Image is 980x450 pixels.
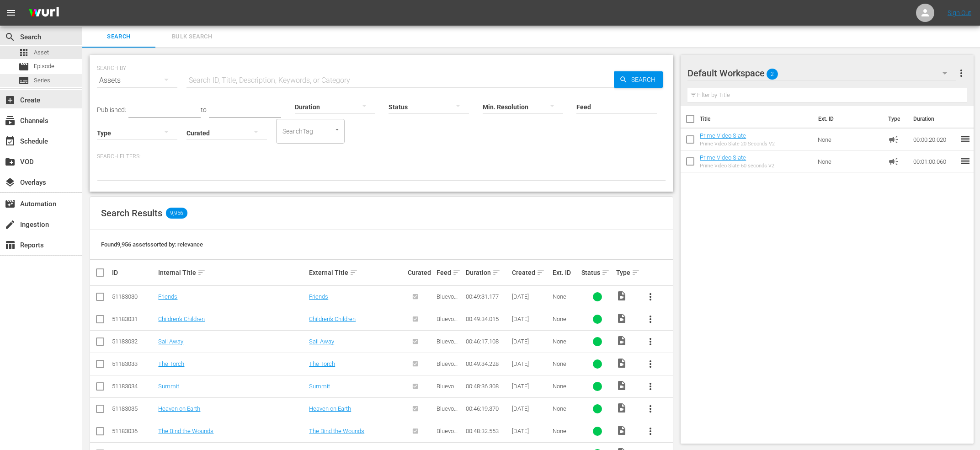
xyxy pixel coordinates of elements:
[158,316,205,322] a: Children's Children
[553,338,579,345] div: None
[5,177,16,188] span: Overlays
[700,154,746,161] a: Prime Video Slate
[18,47,29,58] span: Asset
[512,267,550,278] div: Created
[453,268,461,277] span: sort
[700,141,775,147] div: Prime Video Slate 20 Seconds V2
[888,156,899,167] span: Ad
[112,383,155,390] div: 51183034
[437,267,463,278] div: Feed
[466,293,509,300] div: 00:49:31.177
[18,61,29,72] span: Episode
[700,132,746,139] a: Prime Video Slate
[466,405,509,412] div: 00:46:19.370
[639,420,661,442] button: more_vert
[466,360,509,367] div: 00:49:34.228
[581,267,613,278] div: Status
[437,338,462,413] span: Bluevo Staging - [PERSON_NAME] IMDB TV (DISABLED FILMRISE P19 01122024)
[512,338,550,345] div: [DATE]
[34,76,50,85] span: Series
[437,293,462,369] span: Bluevo Staging - [PERSON_NAME] IMDB TV (DISABLED FILMRISE P19 01122024)
[5,156,16,167] span: VOD
[645,426,656,437] span: more_vert
[645,314,656,325] span: more_vert
[309,293,328,300] a: Friends
[616,402,627,413] span: Video
[645,359,656,370] span: more_vert
[767,64,778,84] span: 2
[466,338,509,345] div: 00:46:17.108
[960,134,971,145] span: reorder
[5,7,16,18] span: menu
[309,360,335,367] a: The Torch
[956,62,967,84] button: more_vert
[158,360,184,367] a: The Torch
[5,115,16,126] span: Channels
[632,268,640,277] span: sort
[101,241,203,248] span: Found 9,956 assets sorted by: relevance
[553,405,579,412] div: None
[5,198,16,209] span: Automation
[112,428,155,434] div: 51183036
[5,32,16,43] span: Search
[700,163,774,169] div: Prime Video Slate 60 seconds V2
[309,405,351,412] a: Heaven on Earth
[112,360,155,367] div: 51183033
[437,360,462,436] span: Bluevo Staging - [PERSON_NAME] IMDB TV (DISABLED FILMRISE P19 01122024)
[101,208,162,219] span: Search Results
[645,291,656,302] span: more_vert
[158,293,177,300] a: Friends
[628,71,663,88] span: Search
[614,71,663,88] button: Search
[960,155,971,166] span: reorder
[512,316,550,322] div: [DATE]
[18,75,29,86] span: Series
[166,208,187,219] span: 9,956
[5,240,16,251] span: Reports
[616,290,627,301] span: Video
[158,338,183,345] a: Sail Away
[956,68,967,79] span: more_vert
[466,383,509,390] div: 00:48:36.308
[616,267,637,278] div: Type
[639,308,661,330] button: more_vert
[883,106,908,132] th: Type
[512,383,550,390] div: [DATE]
[158,405,200,412] a: Heaven on Earth
[645,403,656,414] span: more_vert
[309,338,334,345] a: Sail Away
[88,32,150,42] span: Search
[97,106,126,113] span: Published:
[112,293,155,300] div: 51183030
[616,358,627,369] span: Video
[112,316,155,322] div: 51183031
[309,267,405,278] div: External Title
[910,129,960,150] td: 00:00:20.020
[158,383,179,390] a: Summit
[553,269,579,276] div: Ext. ID
[813,106,883,132] th: Ext. ID
[333,125,341,134] button: Open
[437,316,462,391] span: Bluevo Staging - [PERSON_NAME] IMDB TV (DISABLED FILMRISE P19 01122024)
[910,150,960,172] td: 00:01:00.060
[553,316,579,322] div: None
[5,95,16,106] span: add_box
[687,60,956,86] div: Default Workspace
[553,428,579,434] div: None
[112,405,155,412] div: 51183035
[948,9,971,16] a: Sign Out
[888,134,899,145] span: Ad
[5,219,16,230] span: Ingestion
[537,268,545,277] span: sort
[197,268,206,277] span: sort
[908,106,963,132] th: Duration
[112,269,155,276] div: ID
[512,405,550,412] div: [DATE]
[814,129,885,150] td: None
[112,338,155,345] div: 51183032
[309,316,356,322] a: Children's Children
[639,398,661,420] button: more_vert
[161,32,223,42] span: Bulk Search
[34,62,54,71] span: Episode
[553,293,579,300] div: None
